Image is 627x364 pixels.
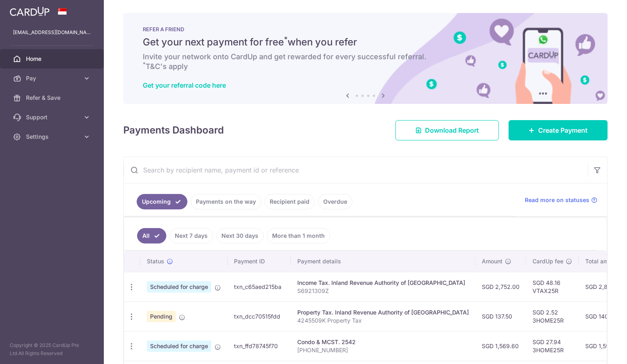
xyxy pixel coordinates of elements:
span: Status [147,257,164,265]
h5: Get your next payment for free when you refer [143,36,588,49]
a: Get your referral code here [143,81,226,89]
span: Pay [26,74,79,82]
p: 4245509K Property Tax [297,317,469,325]
span: Total amt. [585,257,612,265]
a: Next 7 days [170,228,213,243]
div: Condo & MCST. 2542 [297,338,469,346]
img: CardUp [10,6,49,16]
span: Home [26,55,79,63]
span: Scheduled for charge [147,340,211,352]
div: Property Tax. Inland Revenue Authority of [GEOGRAPHIC_DATA] [297,308,469,317]
span: Pending [147,311,176,322]
td: txn_c65aed215ba [228,272,291,302]
td: txn_ffd78745f70 [228,331,291,361]
h6: Invite your network onto CardUp and get rewarded for every successful referral. T&C's apply [143,52,588,71]
a: Payments on the way [191,194,261,209]
p: S6921309Z [297,287,469,295]
img: RAF banner [123,13,608,104]
a: Overdue [318,194,352,209]
span: Read more on statuses [525,196,589,204]
td: SGD 137.50 [475,302,526,331]
a: Recipient paid [264,194,315,209]
a: Next 30 days [216,228,264,243]
td: SGD 1,569.60 [475,331,526,361]
a: Create Payment [509,120,608,140]
a: Read more on statuses [525,196,597,204]
span: Create Payment [538,125,588,135]
td: SGD 48.16 VTAX25R [526,272,579,302]
p: [EMAIL_ADDRESS][DOMAIN_NAME] [13,28,91,37]
span: Scheduled for charge [147,281,211,293]
h4: Payments Dashboard [123,123,224,138]
input: Search by recipient name, payment id or reference [124,157,588,183]
a: Upcoming [137,194,187,209]
span: Download Report [425,125,479,135]
a: Download Report [395,120,499,140]
a: More than 1 month [267,228,330,243]
span: Settings [26,133,79,141]
td: SGD 2,752.00 [475,272,526,302]
th: Payment ID [228,251,291,272]
span: Support [26,113,79,121]
a: All [137,228,166,243]
td: txn_dcc70515fdd [228,302,291,331]
td: SGD 27.94 3HOME25R [526,331,579,361]
div: Income Tax. Inland Revenue Authority of [GEOGRAPHIC_DATA] [297,279,469,287]
p: [PHONE_NUMBER] [297,346,469,354]
span: CardUp fee [533,257,563,265]
iframe: Opens a widget where you can find more information [575,340,619,360]
th: Payment details [291,251,475,272]
span: Refer & Save [26,94,79,102]
span: Amount [482,257,502,265]
td: SGD 2.52 3HOME25R [526,302,579,331]
p: REFER A FRIEND [143,26,588,32]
